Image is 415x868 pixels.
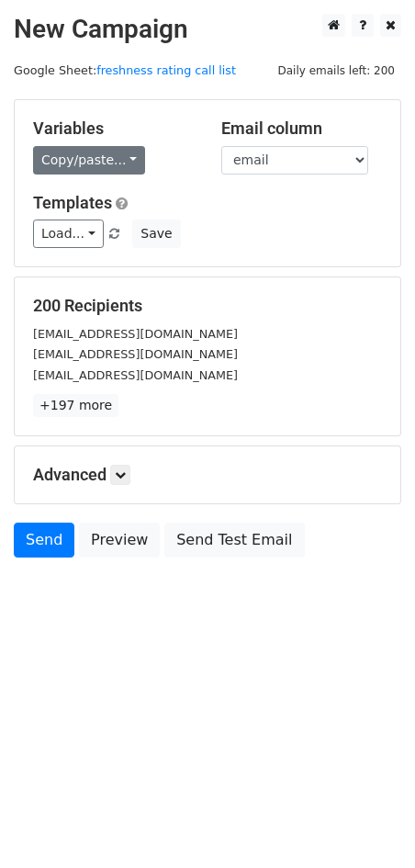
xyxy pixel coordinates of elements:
[33,347,238,361] small: [EMAIL_ADDRESS][DOMAIN_NAME]
[33,118,194,139] h5: Variables
[271,61,401,81] span: Daily emails left: 200
[33,465,382,485] h5: Advanced
[14,14,401,45] h2: New Campaign
[33,394,118,417] a: +197 more
[271,63,401,77] a: Daily emails left: 200
[33,220,104,248] a: Load...
[33,146,145,175] a: Copy/paste...
[14,523,74,558] a: Send
[96,63,236,77] a: freshness rating call list
[33,327,238,341] small: [EMAIL_ADDRESS][DOMAIN_NAME]
[221,118,382,139] h5: Email column
[33,193,112,212] a: Templates
[132,220,180,248] button: Save
[79,523,160,558] a: Preview
[164,523,304,558] a: Send Test Email
[33,368,238,382] small: [EMAIL_ADDRESS][DOMAIN_NAME]
[14,63,236,77] small: Google Sheet:
[323,780,415,868] iframe: Chat Widget
[33,296,382,316] h5: 200 Recipients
